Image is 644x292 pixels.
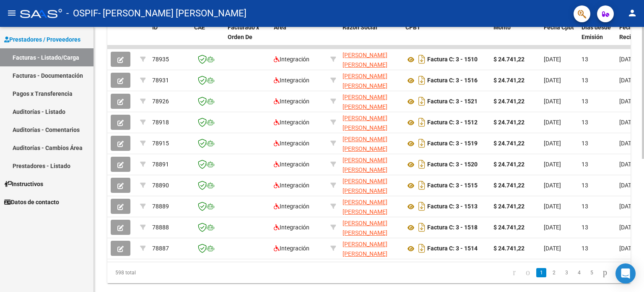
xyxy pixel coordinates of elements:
span: 13 [582,140,588,147]
datatable-header-cell: CAE [191,18,224,55]
span: [PERSON_NAME] [PERSON_NAME] [343,157,387,173]
span: 13 [582,245,588,252]
li: page 2 [548,266,560,280]
div: 27276924767 [343,239,399,257]
span: [PERSON_NAME] [PERSON_NAME] [343,73,387,89]
span: [PERSON_NAME] [PERSON_NAME] [343,136,387,152]
span: [DATE] [544,161,561,168]
span: 78891 [152,161,169,168]
datatable-header-cell: Días desde Emisión [578,18,616,55]
span: Integración [274,119,309,126]
div: 27276924767 [343,197,399,215]
span: 13 [582,224,588,231]
div: 27276924767 [343,134,399,152]
span: [PERSON_NAME] [PERSON_NAME] [343,94,387,110]
span: 13 [582,161,588,168]
a: go to previous page [522,268,534,277]
strong: $ 24.741,22 [493,119,525,126]
a: 2 [549,268,559,277]
strong: Factura C: 3 - 1512 [427,119,478,126]
span: 13 [582,182,588,189]
span: 13 [582,77,588,84]
strong: $ 24.741,22 [493,203,525,210]
i: Descargar documento [416,179,427,192]
span: Integración [274,98,309,105]
div: Open Intercom Messenger [615,263,636,284]
div: 27276924767 [343,218,399,236]
datatable-header-cell: ID [149,18,191,55]
span: 13 [582,56,588,63]
span: Integración [274,56,309,63]
li: page 1 [535,266,548,280]
span: [DATE] [544,77,561,84]
span: [DATE] [544,182,561,189]
span: [PERSON_NAME] [PERSON_NAME] [343,220,387,236]
span: 78889 [152,203,169,210]
strong: $ 24.741,22 [493,56,525,63]
datatable-header-cell: CPBT [402,18,490,55]
span: [PERSON_NAME] [PERSON_NAME] [343,52,387,68]
strong: $ 24.741,22 [493,77,525,84]
span: Datos de contacto [4,197,59,207]
li: page 4 [573,266,585,280]
span: [DATE] [619,119,636,126]
span: 13 [582,98,588,105]
a: go to next page [599,268,611,277]
span: 78887 [152,245,169,252]
strong: Factura C: 3 - 1510 [427,56,478,63]
span: 78926 [152,98,169,105]
strong: $ 24.741,22 [493,98,525,105]
div: 27276924767 [343,155,399,173]
span: Integración [274,182,309,189]
span: ID [152,24,158,31]
a: 5 [587,268,597,277]
span: [PERSON_NAME] [PERSON_NAME] [343,199,387,215]
i: Descargar documento [416,95,427,108]
i: Descargar documento [416,53,427,66]
datatable-header-cell: Facturado x Orden De [224,18,270,55]
strong: Factura C: 3 - 1514 [427,245,478,252]
strong: $ 24.741,22 [493,245,525,252]
span: [DATE] [544,56,561,63]
li: page 5 [585,266,598,280]
strong: Factura C: 3 - 1521 [427,98,478,105]
span: - OSPIF [66,4,98,23]
mat-icon: menu [7,8,17,18]
span: [DATE] [619,161,636,168]
div: 27276924767 [343,113,399,131]
span: Días desde Emisión [582,24,611,40]
span: CAE [194,24,205,31]
span: Facturado x Orden De [228,24,259,40]
strong: $ 24.741,22 [493,140,525,147]
i: Descargar documento [416,158,427,171]
span: Integración [274,140,309,147]
strong: Factura C: 3 - 1513 [427,203,478,210]
span: 78918 [152,119,169,126]
datatable-header-cell: Area [270,18,327,55]
span: Integración [274,224,309,231]
strong: Factura C: 3 - 1520 [427,161,478,168]
span: Integración [274,77,309,84]
span: [DATE] [544,203,561,210]
i: Descargar documento [416,137,427,150]
div: 27276924767 [343,71,399,89]
span: [DATE] [544,245,561,252]
span: Integración [274,203,309,210]
span: 78890 [152,182,169,189]
span: - [PERSON_NAME] [PERSON_NAME] [98,4,247,23]
div: 27276924767 [343,50,399,68]
i: Descargar documento [416,221,427,234]
span: 78935 [152,56,169,63]
a: go to last page [613,268,625,277]
i: Descargar documento [416,74,427,87]
a: 3 [561,268,571,277]
i: Descargar documento [416,116,427,129]
span: [DATE] [544,140,561,147]
span: [PERSON_NAME] [PERSON_NAME] [343,178,387,194]
span: [DATE] [619,203,636,210]
strong: Factura C: 3 - 1518 [427,224,478,231]
span: [DATE] [619,98,636,105]
span: [DATE] [544,98,561,105]
span: 78931 [152,77,169,84]
span: Integración [274,161,309,168]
